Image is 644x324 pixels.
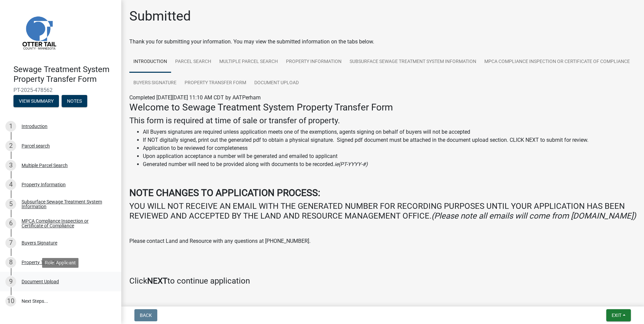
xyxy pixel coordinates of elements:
[147,276,167,286] strong: NEXT
[129,116,636,126] h4: This form is required at time of sale or transfer of property.
[181,72,250,94] a: Property Transfer Form
[13,7,64,58] img: Otter Tail County, Minnesota
[129,38,636,46] div: Thank you for submitting your information. You may view the submitted information on the tabs below.
[5,199,16,209] div: 5
[22,163,68,168] div: Multiple Parcel Search
[129,94,261,101] span: Completed [DATE][DATE] 11:10 AM CDT by AATPerham
[129,72,181,94] a: Buyers Signature
[13,95,59,107] button: View Summary
[282,51,346,73] a: Property Information
[334,161,368,167] i: ie(PT-YYYY-#)
[22,199,110,209] div: Subsurface Sewage Treatment System Information
[143,144,636,152] li: Application to be reviewed for completeness
[5,276,16,287] div: 9
[215,51,282,73] a: Multiple Parcel Search
[62,99,87,104] wm-modal-confirm: Notes
[431,211,636,221] i: (Please note all emails will come from [DOMAIN_NAME])
[129,8,191,24] h1: Submitted
[5,121,16,132] div: 1
[5,140,16,151] div: 2
[22,260,70,265] div: Property Transfer Form
[22,182,66,187] div: Property Information
[143,160,636,168] li: Generated number will need to be provided along with documents to be recorded.
[606,309,631,321] button: Exit
[22,240,57,245] div: Buyers Signature
[346,51,480,73] a: Subsurface Sewage Treatment System Information
[143,136,636,144] li: If NOT digitally signed, print out the generated pdf to obtain a physical signature. Signed pdf d...
[129,51,171,73] a: Introduction
[129,102,636,113] h3: Welcome to Sewage Treatment System Property Transfer Form
[22,279,59,284] div: Document Upload
[13,99,59,104] wm-modal-confirm: Summary
[129,187,320,198] strong: NOTE CHANGES TO APPLICATION PROCESS:
[22,143,50,148] div: Parcel search
[13,65,116,84] h4: Sewage Treatment System Property Transfer Form
[134,309,157,321] button: Back
[143,152,636,160] li: Upon application acceptance a number will be generated and emailed to applicant
[129,276,636,286] h4: Click to continue application
[13,87,108,93] span: PT-2025-478562
[5,218,16,229] div: 6
[22,219,110,228] div: MPCA Compliance Inspection or Certificate of Compliance
[129,201,636,221] h4: YOU WILL NOT RECEIVE AN EMAIL WITH THE GENERATED NUMBER FOR RECORDING PURPOSES UNTIL YOUR APPLICA...
[62,95,87,107] button: Notes
[140,313,152,318] span: Back
[5,237,16,248] div: 7
[129,237,636,245] p: Please contact Land and Resource with any questions at [PHONE_NUMBER].
[5,179,16,190] div: 4
[5,296,16,306] div: 10
[5,160,16,171] div: 3
[612,313,621,318] span: Exit
[171,51,215,73] a: Parcel search
[250,72,303,94] a: Document Upload
[143,128,636,136] li: All Buyers signatures are required unless application meets one of the exemptions, agents signing...
[22,124,47,129] div: Introduction
[5,257,16,268] div: 8
[42,258,78,268] div: Role: Applicant
[480,51,634,73] a: MPCA Compliance Inspection or Certificate of Compliance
